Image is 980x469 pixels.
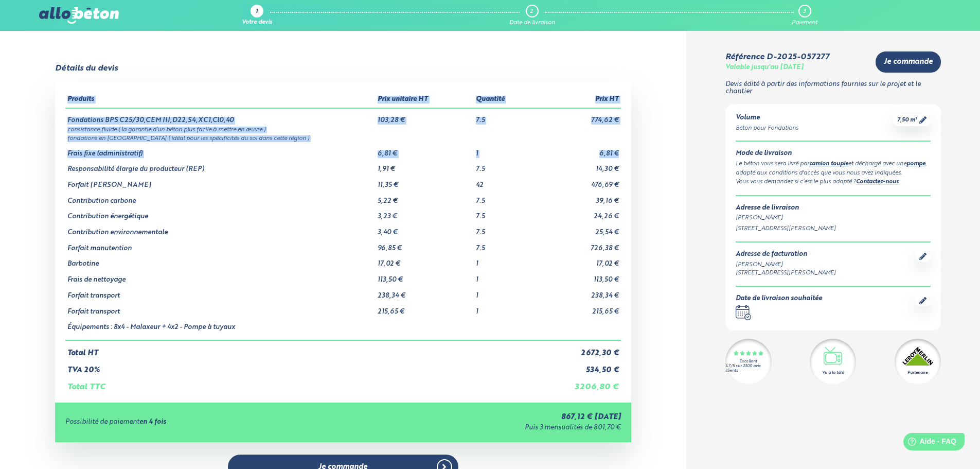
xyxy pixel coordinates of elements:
a: 3 Paiement [792,5,817,26]
a: 2 Date de livraison [509,5,555,26]
img: allobéton [39,7,118,24]
td: fondations en [GEOGRAPHIC_DATA] ( idéal pour les spécificités du sol dans cette région ) [65,133,621,142]
td: Fondations BPS C25/30,CEM III,D22,S4,XC1,Cl0,40 [65,108,376,125]
td: 2 672,30 € [533,340,621,358]
td: 7.5 [474,158,533,173]
p: Devis édité à partir des informations fournies sur le projet et le chantier [725,81,941,96]
strong: en 4 fois [139,419,166,425]
div: [PERSON_NAME] [736,260,836,269]
td: 7.5 [474,189,533,205]
div: [STREET_ADDRESS][PERSON_NAME] [736,269,836,277]
td: 17,02 € [376,252,474,268]
td: 238,34 € [533,284,621,300]
td: 113,50 € [533,268,621,284]
td: 3,23 € [376,205,474,221]
td: Total HT [65,340,533,358]
td: Responsabilité élargie du producteur (REP) [65,158,376,173]
div: Date de livraison [509,20,555,26]
td: 7.5 [474,108,533,125]
div: Béton pour Fondations [736,124,798,133]
div: 4.7/5 sur 2300 avis clients [725,364,772,373]
td: 774,62 € [533,108,621,125]
div: Partenaire [907,370,928,376]
td: 7.5 [474,237,533,253]
div: Détails du devis [55,64,118,73]
div: Mode de livraison [736,150,931,158]
td: 14,30 € [533,158,621,173]
td: 3,40 € [376,221,474,237]
td: 7.5 [474,221,533,237]
div: Le béton vous sera livré par et déchargé avec une , adapté aux conditions d'accès que vous nous a... [736,160,931,178]
a: 1 Votre devis [242,5,272,26]
td: 39,16 € [533,189,621,205]
td: 215,65 € [376,300,474,316]
a: camion toupie [809,161,848,167]
td: 103,28 € [376,108,474,125]
td: Contribution énergétique [65,205,376,221]
td: Forfait transport [65,284,376,300]
div: Puis 3 mensualités de 801,70 € [349,424,620,432]
td: 96,85 € [376,237,474,253]
a: pompe [906,161,925,167]
td: Frais fixe (administratif) [65,142,376,158]
td: 1 [474,300,533,316]
td: 7.5 [474,205,533,221]
div: Excellent [739,359,757,364]
td: Frais de nettoyage [65,268,376,284]
td: 1 [474,284,533,300]
td: Total TTC [65,374,533,392]
td: Forfait [PERSON_NAME] [65,173,376,189]
div: Adresse de facturation [736,251,836,258]
td: 5,22 € [376,189,474,205]
th: Quantité [474,92,533,108]
td: Équipements : 8x4 - Malaxeur + 4x2 - Pompe à tuyaux [65,316,376,340]
td: consistance fluide ( la garantie d’un béton plus facile à mettre en œuvre ) [65,125,621,133]
div: Valable jusqu'au [DATE] [725,64,804,72]
td: Forfait transport [65,300,376,316]
div: 3 [803,8,806,15]
td: 25,54 € [533,221,621,237]
td: 215,65 € [533,300,621,316]
div: Paiement [792,20,817,26]
a: Je commande [876,51,941,73]
div: 1 [256,9,258,15]
div: Possibilité de paiement [65,419,350,426]
td: 534,50 € [533,358,621,375]
td: 11,35 € [376,173,474,189]
td: 238,34 € [376,284,474,300]
td: Barbotine [65,252,376,268]
td: Contribution carbone [65,189,376,205]
iframe: Help widget launcher [888,429,969,458]
div: Volume [736,114,798,122]
td: 1 [474,252,533,268]
span: Je commande [884,58,933,66]
div: [STREET_ADDRESS][PERSON_NAME] [736,224,931,233]
div: Adresse de livraison [736,204,931,212]
td: 42 [474,173,533,189]
td: 24,26 € [533,205,621,221]
td: TVA 20% [65,358,533,375]
div: Vu à la télé [822,370,844,376]
div: Date de livraison souhaitée [736,295,822,303]
td: Contribution environnementale [65,221,376,237]
td: 3 206,80 € [533,374,621,392]
th: Produits [65,92,376,108]
div: 2 [530,8,533,15]
td: 1 [474,142,533,158]
td: 113,50 € [376,268,474,284]
div: [PERSON_NAME] [736,214,931,222]
td: 1 [474,268,533,284]
td: Forfait manutention [65,237,376,253]
th: Prix unitaire HT [376,92,474,108]
td: 726,38 € [533,237,621,253]
a: Contactez-nous [856,179,899,185]
td: 1,91 € [376,158,474,173]
div: Votre devis [242,20,272,26]
td: 476,69 € [533,173,621,189]
div: 867,12 € [DATE] [349,413,620,422]
td: 6,81 € [376,142,474,158]
div: Référence D-2025-057277 [725,53,829,62]
div: Vous vous demandez si c’est le plus adapté ? . [736,178,931,187]
td: 6,81 € [533,142,621,158]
